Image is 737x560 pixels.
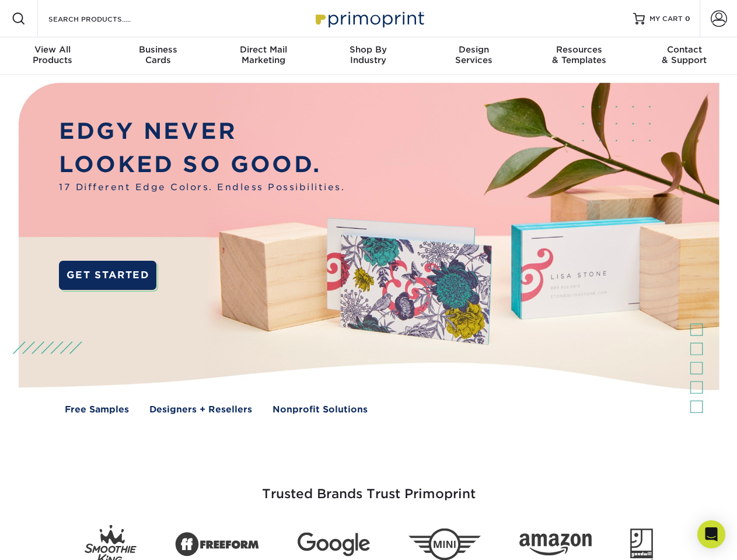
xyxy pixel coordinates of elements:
a: Designers + Resellers [149,403,252,416]
div: & Support [632,44,737,65]
h3: Trusted Brands Trust Primoprint [27,459,710,516]
a: BusinessCards [105,37,210,75]
img: Goodwill [630,528,653,560]
a: Contact& Support [632,37,737,75]
a: DesignServices [421,37,526,75]
a: Shop ByIndustry [316,37,421,75]
span: Shop By [316,44,421,55]
a: Free Samples [65,403,129,416]
img: Amazon [519,534,592,556]
span: Design [421,44,526,55]
div: Open Intercom Messenger [697,520,725,548]
div: & Templates [526,44,631,65]
div: Cards [105,44,210,65]
span: 17 Different Edge Colors. Endless Possibilities. [59,181,345,194]
input: SEARCH PRODUCTS..... [47,12,161,26]
img: Primoprint [310,6,427,31]
p: LOOKED SO GOOD. [59,148,345,181]
span: Business [105,44,210,55]
a: Direct MailMarketing [211,37,316,75]
a: Resources& Templates [526,37,631,75]
p: EDGY NEVER [59,115,345,148]
span: Direct Mail [211,44,316,55]
span: 0 [685,15,690,23]
div: Services [421,44,526,65]
img: Google [298,533,370,556]
span: Resources [526,44,631,55]
div: Marketing [211,44,316,65]
span: MY CART [649,14,683,24]
iframe: Google Customer Reviews [3,524,99,556]
span: Contact [632,44,737,55]
div: Industry [316,44,421,65]
a: Nonprofit Solutions [273,403,368,416]
a: GET STARTED [59,261,156,290]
